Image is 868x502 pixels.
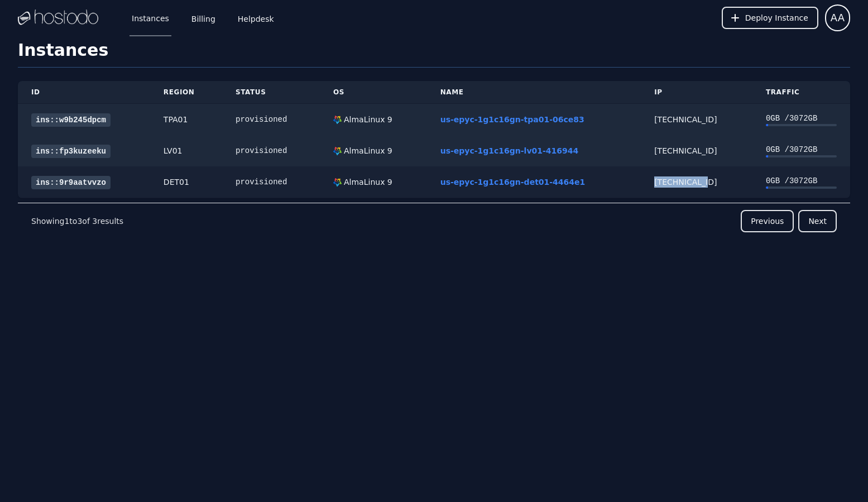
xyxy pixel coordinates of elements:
span: 3 [77,217,82,226]
p: Showing to of results [31,216,123,227]
img: AlmaLinux 9 [333,116,342,124]
img: Logo [18,9,98,26]
div: DET01 [164,176,209,188]
div: provisioned [236,114,306,125]
img: AlmaLinux 9 [333,147,342,155]
th: Name [427,81,641,104]
h1: Instances [18,40,850,68]
span: 3 [92,217,97,226]
button: Previous [741,210,794,232]
span: AA [831,10,845,26]
span: 1 [64,217,69,226]
div: [TECHNICAL_ID] [654,176,739,188]
span: Deploy Instance [745,12,808,23]
th: OS [320,81,427,104]
div: 0 GB / 3072 GB [766,144,837,155]
div: AlmaLinux 9 [342,176,392,188]
a: us-epyc-1g1c16gn-lv01-416944 [440,146,579,155]
div: provisioned [236,176,306,188]
div: [TECHNICAL_ID] [654,145,739,156]
th: ID [18,81,150,104]
th: Status [222,81,320,104]
a: ins::w9b245dpcm [31,113,111,127]
div: AlmaLinux 9 [342,145,392,156]
th: Region [150,81,222,104]
a: ins::fp3kuzeeku [31,145,111,158]
a: us-epyc-1g1c16gn-det01-4464e1 [440,178,586,187]
div: TPA01 [164,114,209,125]
th: IP [641,81,752,104]
button: Deploy Instance [722,7,818,29]
th: Traffic [752,81,850,104]
div: LV01 [164,145,209,156]
div: AlmaLinux 9 [342,114,392,125]
img: AlmaLinux 9 [333,178,342,187]
button: Next [798,210,837,232]
a: ins::9r9aatvvzo [31,176,111,189]
div: [TECHNICAL_ID] [654,114,739,125]
div: 0 GB / 3072 GB [766,113,837,124]
button: User menu [825,4,850,31]
nav: Pagination [18,203,850,239]
div: provisioned [236,145,306,156]
div: 0 GB / 3072 GB [766,175,837,187]
a: us-epyc-1g1c16gn-tpa01-06ce83 [440,115,584,124]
